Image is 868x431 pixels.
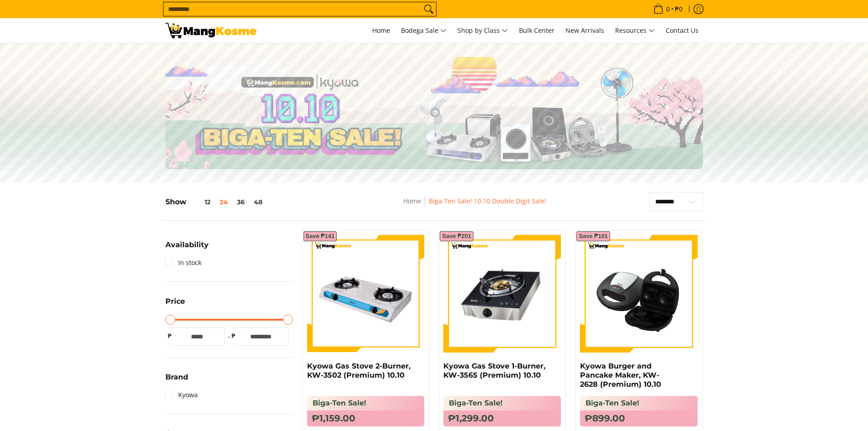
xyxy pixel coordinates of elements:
[229,332,238,341] span: ₱
[580,410,698,426] h6: ₱899.00
[442,234,471,239] span: Save ₱201
[165,388,198,402] a: Kyowa
[266,18,703,43] nav: Main Menu
[514,18,559,43] a: Bulk Center
[165,23,257,38] img: Biga-Ten Sale! 10.10 Double Digit Sale with Kyowa l Mang Kosme
[307,362,411,379] a: Kyowa Gas Stove 2-Burner, KW-3502 (Premium) 10.10
[579,234,608,239] span: Save ₱101
[165,241,209,255] summary: Open
[372,26,390,35] span: Home
[165,255,201,270] a: In stock
[565,26,604,35] span: New Arrivals
[453,18,513,43] a: Shop by Class
[580,235,698,353] img: kyowa-burger-and-pancake-maker-premium-full-view-mang-kosme
[666,26,699,35] span: Contact Us
[396,18,451,43] a: Bodega Sale
[580,362,661,389] a: Kyowa Burger and Pancake Maker, KW-2628 (Premium) 10.10
[186,198,215,206] button: 12
[306,234,335,239] span: Save ₱141
[443,362,545,379] a: Kyowa Gas Stove 1-Burner, KW-3565 (Premium) 10.10
[421,2,436,16] button: Search
[165,332,175,341] span: ₱
[165,298,185,312] summary: Open
[615,25,655,36] span: Resources
[338,196,611,216] nav: Breadcrumbs
[457,25,508,36] span: Shop by Class
[611,18,659,43] a: Resources
[165,374,188,388] summary: Open
[661,18,703,43] a: Contact Us
[665,6,671,12] span: 0
[651,4,685,14] span: •
[215,198,232,206] button: 24
[429,197,546,205] a: Biga-Ten Sale! 10.10 Double Digit Sale!
[307,235,425,353] img: kyowa-2-burner-gas-stove-stainless-steel-premium-full-view-mang-kosme
[249,198,267,206] button: 48
[165,197,267,207] h5: Show
[165,298,185,305] span: Price
[519,26,555,35] span: Bulk Center
[403,197,421,205] a: Home
[165,241,209,249] span: Availability
[401,25,447,36] span: Bodega Sale
[307,410,425,426] h6: ₱1,159.00
[443,235,561,353] img: kyowa-tempered-glass-single-gas-burner-full-view-mang-kosme
[368,18,395,43] a: Home
[673,6,684,12] span: ₱0
[443,410,561,426] h6: ₱1,299.00
[165,374,188,381] span: Brand
[561,18,609,43] a: New Arrivals
[232,198,249,206] button: 36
